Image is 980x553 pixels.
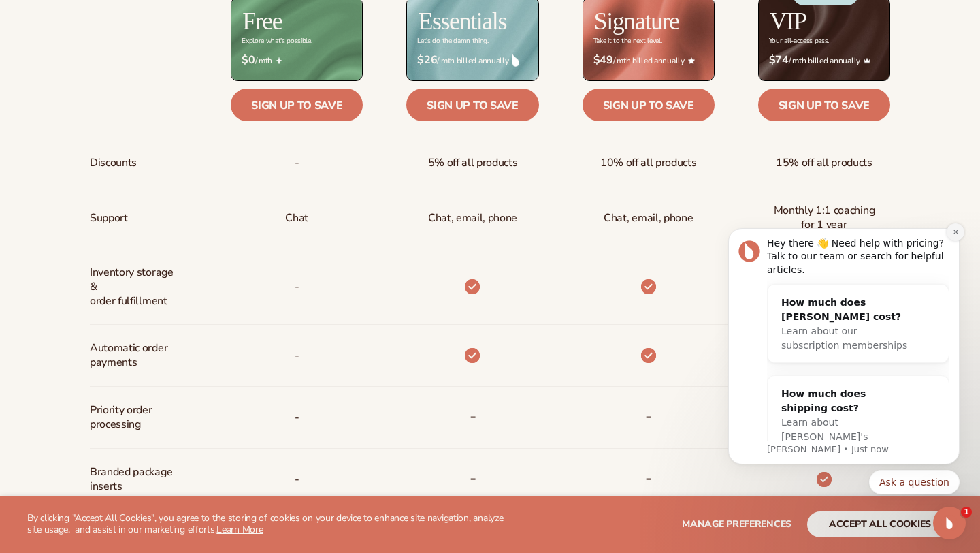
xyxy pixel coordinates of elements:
span: Priority order processing [90,398,180,437]
button: accept all cookies [807,511,953,537]
b: - [470,467,476,489]
h2: Signature [594,9,679,33]
b: - [470,405,476,427]
h2: VIP [770,9,806,33]
span: 5% off all products [428,151,518,176]
span: / mth billed annually [769,54,879,67]
span: - [295,467,299,492]
span: / mth [242,54,352,67]
img: Free_Icon_bb6e7c7e-73f8-44bd-8ed0-223ea0fc522e.png [276,57,282,64]
strong: $26 [417,54,437,67]
p: By clicking "Accept All Cookies", you agree to the storing of cookies on your device to enhance s... [27,513,512,536]
span: Inventory storage & order fulfillment [90,260,180,313]
a: Sign up to save [231,89,363,121]
span: 10% off all products [600,151,697,176]
span: Discounts [90,151,137,176]
iframe: Intercom notifications message [708,208,980,516]
p: Chat, email, phone [428,206,517,231]
iframe: Intercom live chat [933,507,966,539]
div: Your all-access pass. [769,37,829,45]
img: drop.png [512,54,519,67]
span: 1 [961,507,972,518]
strong: $74 [769,54,789,67]
span: / mth billed annually [417,54,527,67]
div: Take it to the next level. [593,37,662,45]
span: Automatic order payments [90,336,180,375]
a: Sign up to save [583,89,715,121]
strong: $49 [593,54,613,67]
span: / mth billed annually [593,54,704,67]
h2: Essentials [418,9,506,33]
span: 15% off all products [776,151,872,176]
b: - [645,467,652,489]
span: Manage preferences [682,518,791,531]
span: - [295,343,299,368]
img: Star_6.png [688,57,695,63]
span: Chat, email, phone [604,206,693,231]
div: Explore what's possible. [242,37,312,45]
span: - [295,405,299,430]
span: Support [90,206,128,231]
div: Let’s do the damn thing. [417,37,488,45]
span: Branded package inserts [90,460,180,499]
b: - [645,405,652,427]
span: - [295,151,299,176]
a: Sign up to save [758,89,890,121]
a: Sign up to save [406,89,538,121]
button: Manage preferences [682,511,791,537]
a: Learn More [216,523,263,536]
strong: $0 [242,54,255,67]
p: Chat [285,206,308,231]
h2: Free [242,9,282,33]
img: Crown_2d87c031-1b5a-4345-8312-a4356ddcde98.png [864,57,870,64]
p: - [295,274,299,300]
span: Monthly 1:1 coaching for 1 year [769,198,879,238]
